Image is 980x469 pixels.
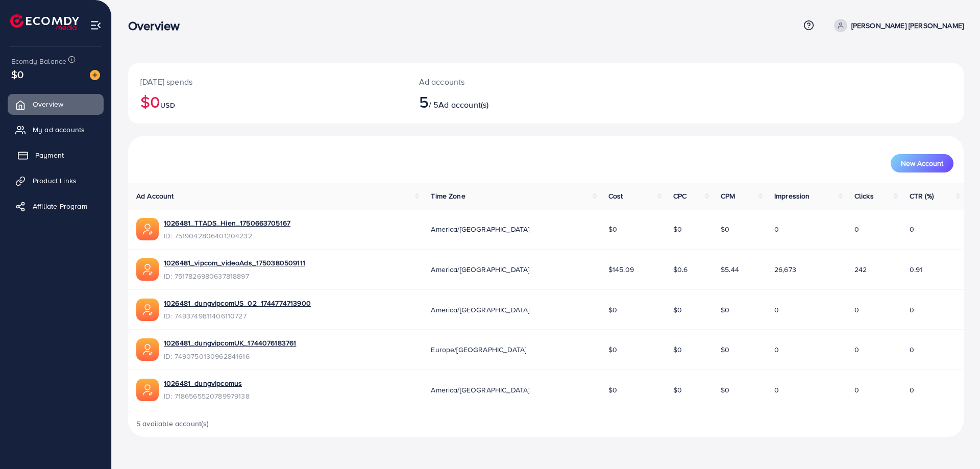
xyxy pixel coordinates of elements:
span: Impression [774,191,810,201]
span: 0 [774,344,779,355]
span: 0 [854,224,859,234]
span: Overview [33,99,63,109]
span: 0 [774,305,779,315]
span: Payment [35,150,64,160]
a: 1026481_TTADS_Hien_1750663705167 [164,218,290,228]
img: image [90,70,100,80]
span: ID: 7490750130962841616 [164,351,296,361]
span: 5 available account(s) [136,418,209,429]
span: ID: 7186565520789979138 [164,391,250,401]
span: USD [160,100,175,110]
a: Product Links [8,170,104,191]
h2: $0 [140,92,395,111]
span: 5 [419,90,429,113]
img: logo [10,14,79,30]
img: ic-ads-acc.e4c84228.svg [136,379,159,401]
span: My ad accounts [33,125,85,135]
span: Time Zone [431,191,465,201]
a: Affiliate Program [8,196,104,216]
span: America/[GEOGRAPHIC_DATA] [431,264,529,275]
span: Ecomdy Balance [11,56,66,66]
img: ic-ads-acc.e4c84228.svg [136,338,159,361]
span: ID: 7493749811406110727 [164,311,311,321]
span: $0 [673,385,682,395]
span: $0 [11,67,23,82]
p: [DATE] spends [140,76,395,88]
h3: Overview [128,18,188,33]
a: 1026481_dungvipcomUK_1744076183761 [164,338,296,348]
span: 0 [774,385,779,395]
span: $0 [608,305,617,315]
span: America/[GEOGRAPHIC_DATA] [431,385,529,395]
span: CPC [673,191,687,201]
span: Cost [608,191,623,201]
h2: / 5 [419,92,603,111]
span: 0 [910,305,914,315]
a: 1026481_vipcom_videoAds_1750380509111 [164,258,305,268]
span: Ad account(s) [438,99,488,110]
span: Affiliate Program [33,201,87,211]
span: $0 [721,344,729,355]
p: [PERSON_NAME] [PERSON_NAME] [851,19,964,32]
a: Payment [8,145,104,165]
a: 1026481_dungvipcomUS_02_1744774713900 [164,298,311,308]
span: $0 [608,385,617,395]
span: $0.6 [673,264,688,275]
span: CPM [721,191,735,201]
span: 0 [854,305,859,315]
span: $0 [721,305,729,315]
span: $0 [608,344,617,355]
span: Product Links [33,176,77,186]
span: America/[GEOGRAPHIC_DATA] [431,224,529,234]
span: America/[GEOGRAPHIC_DATA] [431,305,529,315]
span: $0 [721,224,729,234]
span: 0 [910,224,914,234]
iframe: Chat [937,423,972,461]
span: New Account [901,160,943,167]
img: ic-ads-acc.e4c84228.svg [136,218,159,240]
img: ic-ads-acc.e4c84228.svg [136,258,159,281]
span: $5.44 [721,264,739,275]
span: ID: 7517826980637818897 [164,271,305,281]
a: Overview [8,94,104,114]
a: My ad accounts [8,119,104,140]
img: menu [90,19,102,31]
img: ic-ads-acc.e4c84228.svg [136,299,159,321]
span: $0 [673,344,682,355]
p: Ad accounts [419,76,603,88]
span: $145.09 [608,264,634,275]
span: 26,673 [774,264,796,275]
span: 0 [910,385,914,395]
span: Europe/[GEOGRAPHIC_DATA] [431,344,526,355]
button: New Account [891,154,953,172]
span: $0 [608,224,617,234]
span: CTR (%) [910,191,934,201]
span: 0 [910,344,914,355]
span: $0 [721,385,729,395]
span: Ad Account [136,191,174,201]
span: 0 [854,385,859,395]
span: 0 [774,224,779,234]
span: $0 [673,305,682,315]
span: 0 [854,344,859,355]
span: 242 [854,264,867,275]
a: [PERSON_NAME] [PERSON_NAME] [830,19,964,32]
a: 1026481_dungvipcomus [164,378,250,388]
span: 0.91 [910,264,923,275]
span: Clicks [854,191,874,201]
span: $0 [673,224,682,234]
span: ID: 7519042806401204232 [164,231,290,241]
